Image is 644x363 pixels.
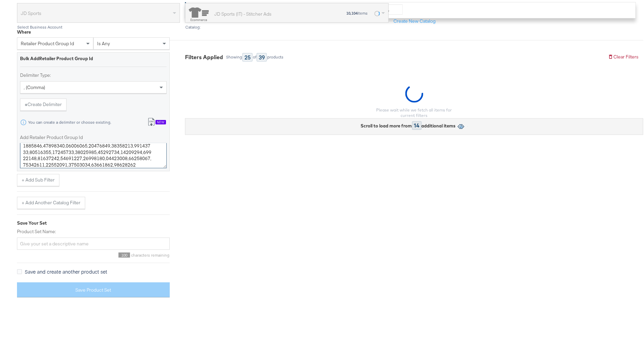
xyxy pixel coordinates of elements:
span: , (comma) [24,82,45,88]
div: Catalog: [185,23,389,28]
button: +Create Delimiter [20,97,67,109]
input: Give your set a descriptive name [17,236,170,248]
div: Showing [226,53,242,57]
span: is any [97,38,110,45]
div: Filters Applied [185,51,223,59]
div: Scroll to load more from additional items [361,119,456,128]
div: Save Your Set [17,218,170,224]
span: JD Sports [21,5,171,17]
label: Add Retailer Product Group Id [20,132,167,139]
div: New [155,118,166,123]
button: Create New Catalog [389,13,440,25]
label: Delimiter Type: [20,70,167,76]
div: JD Sports (IT) - Stitcher Ads [214,8,272,16]
div: You can create a delimiter or choose existing. [28,118,111,123]
div: products [267,53,284,57]
strong: + [25,99,27,106]
div: Where [17,27,31,33]
div: items [312,9,368,14]
label: Product Set Name: [17,226,170,233]
div: of [253,53,257,57]
div: Select Business Account [17,23,180,28]
div: characters remaining [17,250,170,256]
div: 25 [242,51,253,59]
button: + Add Another Catalog Filter [17,195,85,207]
button: New [143,114,171,127]
div: Bulk Add Retailer Product Group Id [20,53,167,60]
div: 14 [412,119,422,128]
span: retailer product group id [21,38,74,45]
button: + Add Sub Filter [17,172,59,184]
strong: 10,104 [346,8,357,14]
span: 100 [118,250,130,256]
textarea: 43055141,09417699,16619513,73079241,63051958,29143992,23807471,05737743,30465966,81191832,3141109... [20,141,167,166]
div: 39 [257,51,267,59]
button: Clear Filters [603,49,643,61]
span: Save and create another product set [25,266,107,273]
div: Please wait while we fetch all items for current filters [372,105,457,116]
